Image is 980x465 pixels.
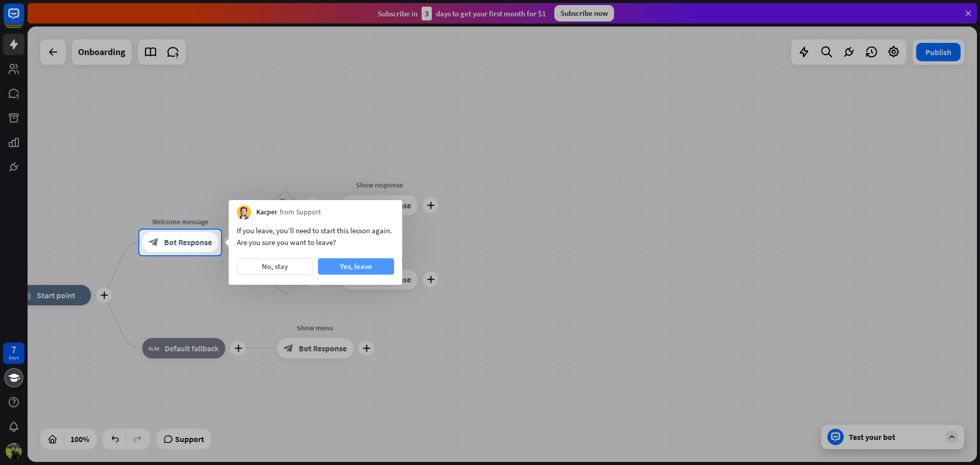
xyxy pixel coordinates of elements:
span: Kacper [256,207,277,217]
div: If you leave, you’ll need to start this lesson again. Are you sure you want to leave? [237,225,394,248]
button: No, stay [237,258,313,275]
i: block_bot_response [149,237,159,248]
button: Open LiveChat chat widget [8,4,39,35]
span: Bot Response [164,237,212,248]
span: from Support [280,207,321,217]
button: Yes, leave [318,258,394,275]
